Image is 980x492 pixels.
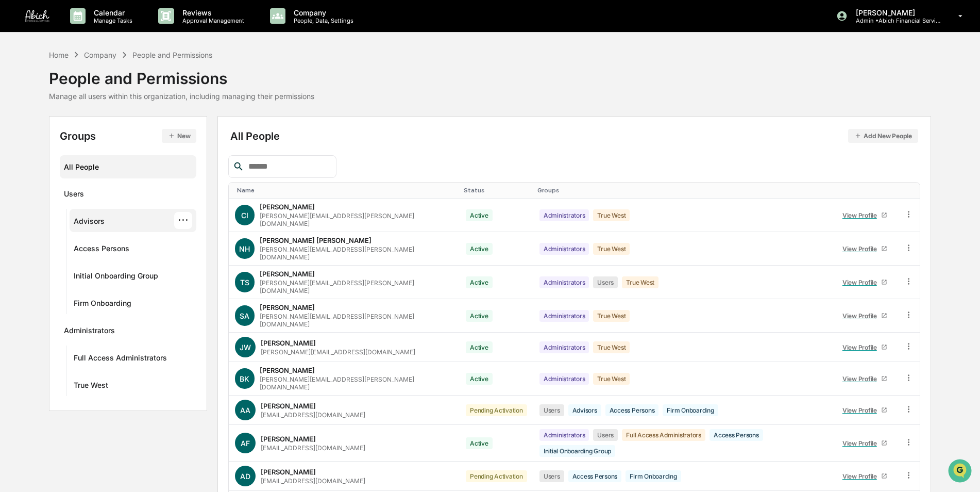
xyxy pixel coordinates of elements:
a: View Profile [838,207,891,223]
div: True West [622,276,658,288]
div: Toggle SortBy [537,187,828,194]
div: True West [593,209,630,221]
span: CI [241,211,248,220]
a: View Profile [838,402,891,418]
button: Start new chat [175,82,188,94]
div: Toggle SortBy [464,187,529,194]
div: Access Persons [74,244,129,256]
div: People and Permissions [49,61,314,88]
button: New [162,129,196,143]
div: View Profile [842,312,881,320]
div: Home [49,51,69,59]
div: ··· [174,212,192,229]
div: Start new chat [35,79,169,89]
div: Firm Onboarding [74,299,131,311]
div: Active [466,341,493,353]
p: Manage Tasks [86,17,138,24]
div: [PERSON_NAME] [PERSON_NAME] [260,236,371,244]
p: Reviews [174,8,249,17]
div: People and Permissions [132,51,212,59]
a: View Profile [838,468,891,484]
div: Users [593,429,618,441]
div: Pending Activation [466,470,527,482]
span: AD [240,472,250,481]
div: True West [593,243,630,255]
span: BK [240,374,249,383]
div: [PERSON_NAME] [260,270,315,278]
div: Users [539,470,564,482]
div: Active [466,243,493,255]
div: [PERSON_NAME][EMAIL_ADDRESS][PERSON_NAME][DOMAIN_NAME] [260,212,453,227]
a: View Profile [838,435,891,451]
div: Administrators [539,341,589,353]
div: Groups [60,129,196,143]
div: Toggle SortBy [237,187,455,194]
div: Firm Onboarding [663,404,718,416]
span: AA [240,406,250,415]
div: Administrators [539,429,589,441]
p: Admin • Abich Financial Services [848,17,943,24]
div: Users [64,189,84,202]
iframe: Open customer support [947,458,975,486]
div: [EMAIL_ADDRESS][DOMAIN_NAME] [261,411,365,419]
div: True West [593,341,630,353]
div: View Profile [842,375,881,383]
span: NH [239,244,250,253]
img: logo [25,10,49,22]
img: 1746055101610-c473b297-6a78-478c-a979-82029cc54cd1 [10,79,29,97]
div: Administrators [539,373,589,385]
div: View Profile [842,472,881,480]
div: True West [593,310,630,322]
div: [PERSON_NAME][EMAIL_ADDRESS][PERSON_NAME][DOMAIN_NAME] [260,375,453,391]
a: View Profile [838,339,891,355]
div: Toggle SortBy [836,187,893,194]
div: Administrators [64,326,115,338]
div: Full Access Administrators [74,353,167,366]
span: JW [240,343,251,352]
div: Users [593,276,618,288]
div: True West [74,381,108,393]
div: We're available if you need us! [35,89,130,97]
p: How can we help? [10,22,188,38]
div: Access Persons [605,404,659,416]
div: 🖐️ [10,131,19,139]
div: Full Access Administrators [622,429,705,441]
div: Access Persons [568,470,622,482]
span: TS [240,278,249,287]
span: Pylon [103,175,125,183]
p: Calendar [86,8,138,17]
div: Active [466,437,493,449]
p: Company [285,8,359,17]
div: Company [84,51,116,59]
div: [PERSON_NAME] [260,203,315,211]
span: AF [241,439,250,448]
a: View Profile [838,308,891,324]
div: [PERSON_NAME] [260,366,315,374]
div: All People [64,158,192,175]
div: Toggle SortBy [906,187,916,194]
div: [PERSON_NAME] [261,402,316,410]
div: 🔎 [10,151,19,159]
div: Active [466,276,493,288]
span: Data Lookup [21,150,65,160]
a: View Profile [838,371,891,387]
div: True West [593,373,630,385]
span: Preclearance [21,130,66,140]
div: Manage all users within this organization, including managing their permissions [49,92,314,101]
div: [PERSON_NAME] [260,303,315,311]
div: Administrators [539,209,589,221]
div: Administrators [539,276,589,288]
div: View Profile [842,343,881,351]
div: [PERSON_NAME][EMAIL_ADDRESS][PERSON_NAME][DOMAIN_NAME] [260,313,453,328]
div: Firm Onboarding [626,470,681,482]
p: [PERSON_NAME] [848,8,943,17]
div: All People [230,129,918,143]
a: View Profile [838,274,891,290]
div: View Profile [842,406,881,414]
div: Active [466,209,493,221]
div: Active [466,373,493,385]
div: Access Persons [709,429,763,441]
div: [PERSON_NAME][EMAIL_ADDRESS][PERSON_NAME][DOMAIN_NAME] [260,245,453,261]
div: View Profile [842,211,881,219]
